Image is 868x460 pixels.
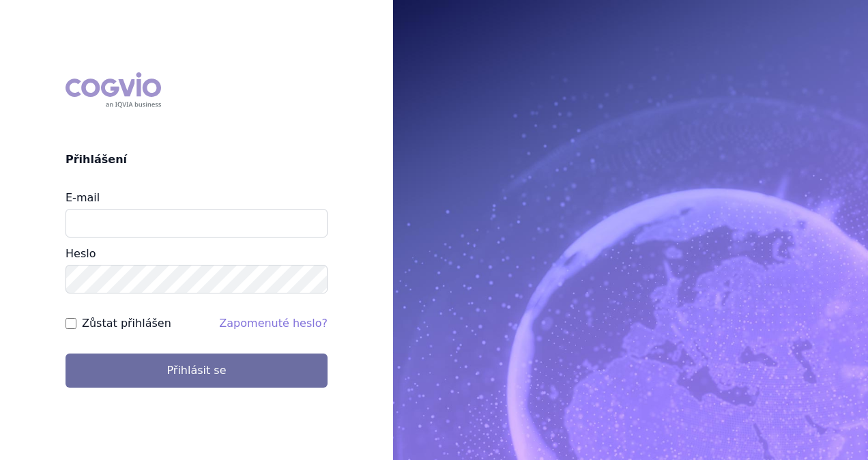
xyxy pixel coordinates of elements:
[66,354,328,388] button: Přihlásit se
[82,315,171,332] label: Zůstat přihlášen
[66,72,161,108] div: COGVIO
[66,191,100,204] label: E-mail
[219,317,328,330] a: Zapomenuté heslo?
[66,152,328,168] h2: Přihlášení
[66,247,96,260] label: Heslo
